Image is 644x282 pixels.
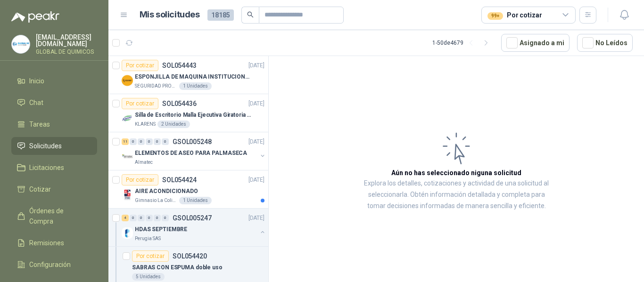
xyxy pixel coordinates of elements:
[391,168,521,178] h3: Aún no has seleccionado niguna solicitud
[122,151,133,162] img: Company Logo
[146,138,153,145] div: 0
[135,235,161,242] p: Perugia SAS
[487,10,542,20] div: Por cotizar
[248,61,264,70] p: [DATE]
[248,176,264,185] p: [DATE]
[132,263,223,272] p: SABRAS CON ESPUMA doble uso
[130,215,137,221] div: 0
[577,34,633,52] button: No Leídos
[11,137,97,155] a: Solicitudes
[11,94,97,112] a: Chat
[132,250,169,262] div: Por cotizar
[138,215,145,221] div: 0
[12,35,30,53] img: Company Logo
[135,159,153,166] p: Almatec
[135,197,177,204] p: Gimnasio La Colina
[122,189,133,201] img: Company Logo
[162,138,169,145] div: 0
[122,75,133,86] img: Company Logo
[247,11,254,18] span: search
[173,215,212,221] p: GSOL005247
[11,256,97,274] a: Configuración
[29,119,50,129] span: Tareas
[135,187,198,196] p: AIRE ACONDICIONADO
[138,138,145,145] div: 0
[162,215,169,221] div: 0
[248,99,264,108] p: [DATE]
[29,184,51,194] span: Cotizar
[135,82,177,90] p: SEGURIDAD PROVISER LTDA
[157,121,190,128] div: 2 Unidades
[108,170,268,209] a: Por cotizarSOL054424[DATE] Company LogoAIRE ACONDICIONADOGimnasio La Colina1 Unidades
[135,111,252,120] p: Silla de Escritorio Malla Ejecutiva Giratoria Cromada con Reposabrazos Fijo Negra
[122,227,133,239] img: Company Logo
[122,138,129,145] div: 11
[11,159,97,177] a: Licitaciones
[140,8,200,22] h1: Mis solicitudes
[108,94,268,132] a: Por cotizarSOL054436[DATE] Company LogoSilla de Escritorio Malla Ejecutiva Giratoria Cromada con ...
[207,9,234,21] span: 18185
[122,60,158,71] div: Por cotizar
[135,149,247,158] p: ELEMENTOS DE ASEO PARA PALMASECA
[162,177,197,183] p: SOL054424
[11,72,97,90] a: Inicio
[487,12,503,20] div: 99+
[146,215,153,221] div: 0
[122,113,133,124] img: Company Logo
[36,49,97,55] p: GLOBAL DE QUIMICOS
[29,238,64,248] span: Remisiones
[248,214,264,223] p: [DATE]
[130,138,137,145] div: 0
[29,259,71,270] span: Configuración
[179,197,212,204] div: 1 Unidades
[11,180,97,198] a: Cotizar
[122,136,266,166] a: 11 0 0 0 0 0 GSOL005248[DATE] Company LogoELEMENTOS DE ASEO PARA PALMASECAAlmatec
[29,141,62,151] span: Solicitudes
[122,174,158,185] div: Por cotizar
[36,34,97,47] p: [EMAIL_ADDRESS][DOMAIN_NAME]
[173,138,212,145] p: GSOL005248
[11,202,97,230] a: Órdenes de Compra
[108,56,268,94] a: Por cotizarSOL054443[DATE] Company LogoESPONJILLA DE MAQUINA INSTITUCIONAL-NEGRA X 12 UNIDADESSEG...
[162,62,197,69] p: SOL054443
[132,273,165,281] div: 5 Unidades
[11,234,97,252] a: Remisiones
[135,225,187,234] p: HDAS SEPTIEMBRE
[432,35,494,50] div: 1 - 50 de 4679
[122,215,129,221] div: 4
[29,76,44,86] span: Inicio
[173,253,207,259] p: SOL054420
[501,34,570,52] button: Asignado a mi
[29,162,64,173] span: Licitaciones
[122,98,158,109] div: Por cotizar
[248,137,264,146] p: [DATE]
[363,178,550,212] p: Explora los detalles, cotizaciones y actividad de una solicitud al seleccionarla. Obtén informaci...
[179,82,212,90] div: 1 Unidades
[11,115,97,133] a: Tareas
[122,212,266,242] a: 4 0 0 0 0 0 GSOL005247[DATE] Company LogoHDAS SEPTIEMBREPerugia SAS
[29,206,88,226] span: Órdenes de Compra
[29,97,43,108] span: Chat
[11,11,59,23] img: Logo peakr
[154,215,161,221] div: 0
[162,100,197,107] p: SOL054436
[135,73,252,81] p: ESPONJILLA DE MAQUINA INSTITUCIONAL-NEGRA X 12 UNIDADES
[135,121,156,128] p: KLARENS
[154,138,161,145] div: 0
